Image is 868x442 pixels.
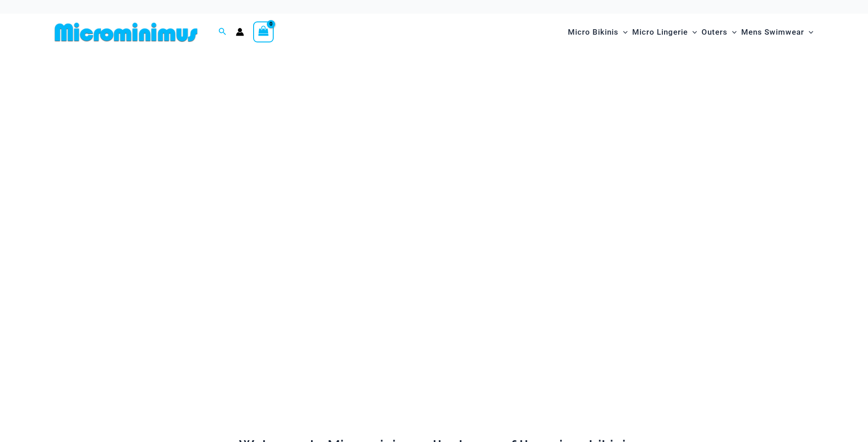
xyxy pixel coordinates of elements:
span: Micro Lingerie [632,21,688,44]
a: Micro LingerieMenu ToggleMenu Toggle [630,18,699,46]
span: Mens Swimwear [741,21,804,44]
a: Micro BikinisMenu ToggleMenu Toggle [566,18,630,46]
span: Menu Toggle [728,21,737,44]
a: Account icon link [236,28,244,36]
span: Micro Bikinis [568,21,619,44]
a: Mens SwimwearMenu ToggleMenu Toggle [739,18,816,46]
span: Menu Toggle [804,21,813,44]
nav: Site Navigation [564,17,817,47]
a: OutersMenu ToggleMenu Toggle [699,18,739,46]
img: MM SHOP LOGO FLAT [51,22,201,42]
a: Search icon link [218,26,227,38]
a: View Shopping Cart, empty [253,21,274,42]
span: Menu Toggle [688,21,697,44]
span: Menu Toggle [619,21,628,44]
span: Outers [702,21,728,44]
